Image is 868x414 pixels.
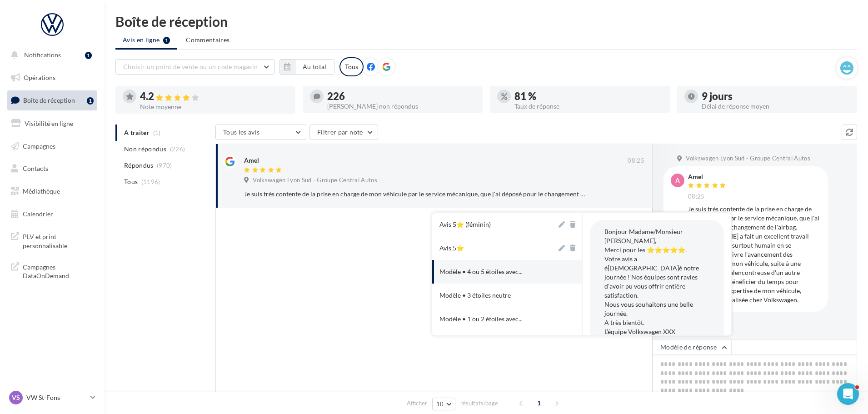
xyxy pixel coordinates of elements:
iframe: Intercom live chat [837,383,859,405]
button: Modèle • 3 étoiles neutre [432,284,557,307]
span: (1196) [141,178,160,185]
span: Modèle • 4 ou 5 étoiles avec... [439,267,523,276]
div: Avis 5⭐ [439,244,464,253]
button: Modèle • 1 ou 2 étoiles avec... [432,307,557,331]
button: Avis 5⭐ (féminin) [432,213,557,236]
span: Volkswagen Lyon Sud - Groupe Central Autos [686,155,810,163]
span: 08:25 [688,193,705,201]
a: Opérations [5,68,99,87]
div: Note moyenne [140,104,288,110]
button: Au total [295,59,334,75]
span: Contacts [23,165,48,172]
span: A [675,176,680,185]
a: Visibilité en ligne [5,114,99,133]
div: 226 [327,91,475,101]
span: (226) [170,145,185,153]
span: (970) [157,162,172,169]
div: Avis 5⭐ (féminin) [439,220,491,229]
span: Bonjour Madame/Monsieur [PERSON_NAME], Merci pour les ⭐⭐⭐⭐⭐. Votre avis a é[DEMOGRAPHIC_DATA]é no... [604,228,699,335]
span: Notifications [24,51,61,59]
button: Au total [279,59,334,75]
a: Boîte de réception1 [5,90,99,110]
div: 4.2 [140,91,288,102]
p: VW St-Fons [26,393,87,402]
div: Je suis très contente de la prise en charge de mon véhicule par le service mécanique, que j'ai dé... [688,205,821,304]
div: Amel [244,156,259,165]
span: Boîte de réception [23,96,75,104]
button: Tous les avis [215,125,306,140]
span: Modèle • 1 ou 2 étoiles avec... [439,314,523,324]
a: Campagnes DataOnDemand [5,257,99,284]
div: Boîte de réception [115,15,857,28]
div: 1 [87,97,94,105]
a: Calendrier [5,205,99,224]
div: 1 [85,52,92,59]
div: Taux de réponse [514,103,663,110]
a: VS VW St-Fons [7,389,97,406]
button: Filtrer par note [309,125,378,140]
div: 9 jours [702,91,850,101]
span: Commentaires [186,35,229,45]
span: 10 [436,400,444,408]
span: Campagnes [23,142,55,150]
span: Choisir un point de vente ou un code magasin [123,63,258,70]
span: Volkswagen Lyon Sud - Groupe Central Autos [253,176,377,185]
span: Non répondus [124,145,166,154]
button: Modèle de réponse [653,339,732,355]
div: Modèle • 3 étoiles neutre [439,291,511,300]
div: Tous [339,57,364,76]
span: Campagnes DataOnDemand [23,261,94,280]
span: Afficher [407,399,427,408]
div: Je suis très contente de la prise en charge de mon véhicule par le service mécanique, que j'ai dé... [244,190,585,199]
span: VS [12,393,20,402]
span: 1 [532,396,546,410]
span: PLV et print personnalisable [23,230,94,250]
a: PLV et print personnalisable [5,227,99,254]
button: Modèle • 4 ou 5 étoiles avec... [432,260,557,284]
button: Avis 5⭐ [432,236,557,260]
span: Médiathèque [23,187,60,195]
div: Délai de réponse moyen [702,103,850,110]
a: Campagnes [5,137,99,156]
span: 08:25 [628,157,644,165]
button: Choisir un point de vente ou un code magasin [115,59,274,75]
button: 10 [432,398,455,410]
a: Médiathèque [5,182,99,201]
button: Notifications 1 [5,45,95,65]
span: Tous les avis [223,128,260,136]
span: Visibilité en ligne [25,120,73,127]
span: résultats/page [460,399,498,408]
span: Répondus [124,161,154,170]
span: Calendrier [23,210,53,218]
a: Contacts [5,159,99,178]
div: Amel [688,174,728,180]
span: Tous [124,177,138,186]
div: 81 % [514,91,663,101]
span: Opérations [24,74,55,81]
div: [PERSON_NAME] non répondus [327,103,475,110]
